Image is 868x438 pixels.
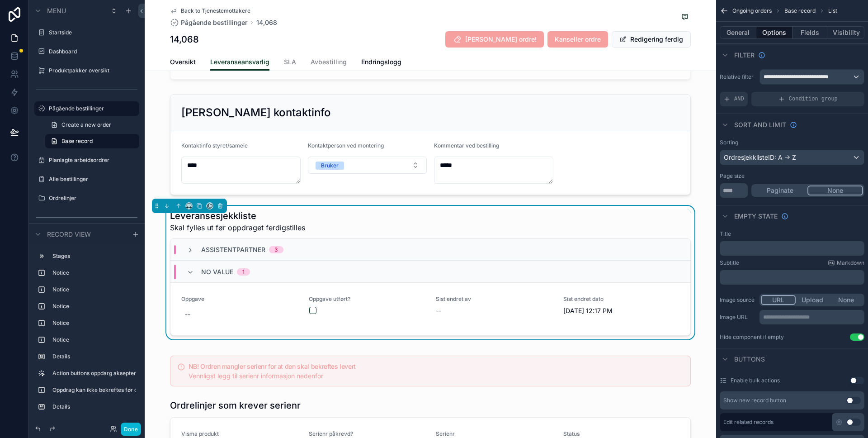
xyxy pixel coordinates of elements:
[170,282,690,335] a: Oppgave--Oppgave utført?Sist endret av--Sist endret dato[DATE] 12:17 PM
[256,18,277,27] a: 14,068
[49,176,137,183] label: Alle bestillinger
[761,295,796,305] button: URL
[759,310,864,324] div: scrollable content
[720,139,738,146] label: Sorting
[311,54,347,72] a: Avbestilling
[274,246,278,253] div: 3
[732,7,772,14] font: Ongoing orders
[170,222,305,233] span: Skal fylles ut før oppdraget ferdigstilles
[52,336,136,343] label: Notice
[734,212,778,221] span: Empty state
[170,57,196,67] span: Oversikt
[361,57,401,67] span: Endringslogg
[284,57,296,67] span: SLA
[49,67,137,74] label: Produktpakker oversikt
[170,18,247,27] a: Pågående bestillinger
[49,105,134,112] label: Pågående bestillinger
[45,134,139,148] a: Base record
[720,172,745,180] label: Page size
[210,54,269,71] a: Leveranseansvarlig
[45,118,139,132] a: Create a new order
[181,295,298,303] span: Oppgave
[61,121,111,128] font: Create a new order
[242,268,245,276] div: 1
[210,57,269,67] span: Leveranseansvarlig
[829,295,863,305] button: None
[828,259,864,267] a: Markdown
[720,314,756,321] label: Image URL
[52,353,136,360] label: Details
[52,303,136,310] label: Notice
[828,26,864,39] button: Visibility
[753,186,807,195] button: Paginate
[720,270,864,285] div: scrollable content
[52,370,136,377] label: Action buttons oppdarg akseptert eller ikke
[723,397,786,404] div: Show new record button
[436,306,441,315] span: --
[807,186,863,195] button: None
[731,377,780,384] label: Enable bulk actions
[720,296,756,304] label: Image source
[181,18,247,27] span: Pågående bestillinger
[52,386,136,394] label: Oppdrag kan ikke bekreftes før dupliaktsjekk ok
[734,95,744,103] span: AND
[49,195,137,202] label: Ordrelinjer
[170,7,250,14] a: Back to Tjenestemottakere
[720,333,784,341] div: Hide component if empty
[720,259,739,267] label: Subtitle
[170,33,199,46] h1: 14,068
[563,295,680,303] span: Sist endret dato
[796,295,830,305] button: Upload
[124,426,138,433] font: Done
[170,209,305,222] h1: Leveransesjekkliste
[201,267,233,276] span: No value
[47,230,91,238] font: Record view
[47,7,66,14] font: Menu
[52,286,136,293] label: Notice
[734,120,786,129] span: Sort And Limit
[734,51,755,60] span: Filter
[789,95,838,103] span: Condition group
[49,48,137,55] label: Dashboard
[720,150,864,165] div: OrdresjekklisteID: A -> Z
[756,26,793,39] button: Options
[720,150,864,165] button: OrdresjekklisteID: A -> Z
[436,295,552,303] span: Sist endret av
[361,54,401,72] a: Endringslogg
[837,259,864,267] span: Markdown
[784,7,816,14] font: Base record
[52,252,136,260] label: Stages
[734,355,765,364] span: Buttons
[49,29,137,36] label: Startside
[121,423,141,436] button: Done
[563,306,680,315] span: [DATE] 12:17 PM
[720,241,864,256] div: scrollable content
[311,57,347,67] span: Avbestilling
[720,230,731,238] label: Title
[29,245,145,420] div: scrollable content
[52,403,136,410] label: Details
[723,419,774,426] label: Edit related records
[181,7,250,14] span: Back to Tjenestemottakere
[49,157,137,164] label: Planlagte arbeidsordrer
[612,31,691,48] button: Redigering ferdig
[185,310,190,319] div: --
[828,7,837,14] span: List
[309,295,425,303] span: Oppgave utført?
[720,26,756,39] button: General
[284,54,296,72] a: SLA
[52,319,136,327] label: Notice
[793,26,829,39] button: Fields
[720,73,756,81] label: Relative filter
[61,138,93,144] font: Base record
[201,245,265,254] span: Assistentpartner
[52,269,136,276] label: Notice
